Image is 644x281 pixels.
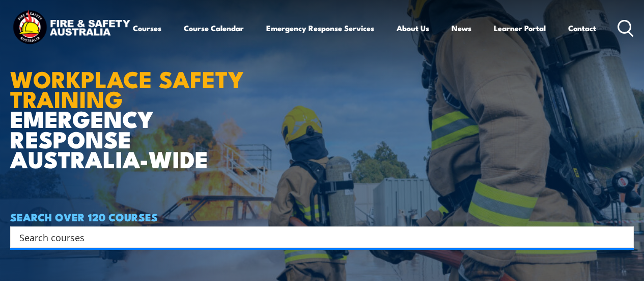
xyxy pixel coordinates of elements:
button: Search magnifier button [616,230,630,244]
a: Contact [568,16,596,40]
form: Search form [21,230,613,244]
a: Courses [133,16,161,40]
h4: SEARCH OVER 120 COURSES [10,211,634,222]
a: About Us [397,16,429,40]
a: Learner Portal [494,16,546,40]
a: Emergency Response Services [266,16,374,40]
strong: WORKPLACE SAFETY TRAINING [10,61,244,116]
a: News [452,16,471,40]
h1: EMERGENCY RESPONSE AUSTRALIA-WIDE [10,43,259,168]
input: Search input [19,229,611,245]
a: Course Calendar [184,16,244,40]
